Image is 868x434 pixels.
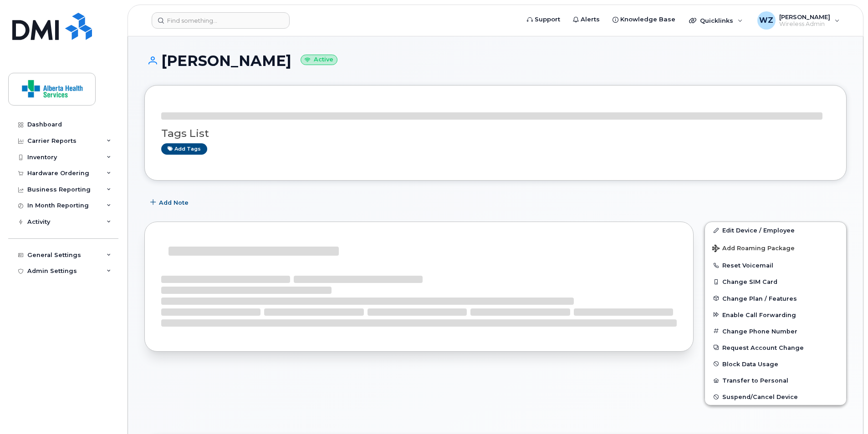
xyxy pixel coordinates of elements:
[705,307,846,323] button: Enable Call Forwarding
[144,53,847,69] h1: [PERSON_NAME]
[705,273,846,290] button: Change SIM Card
[705,389,846,405] button: Suspend/Cancel Device
[161,143,207,155] a: Add tags
[722,311,796,318] span: Enable Call Forwarding
[705,238,846,257] button: Add Roaming Package
[722,394,798,400] span: Suspend/Cancel Device
[159,198,189,207] span: Add Note
[705,323,846,339] button: Change Phone Number
[301,55,337,65] small: Active
[144,194,196,211] button: Add Note
[705,356,846,372] button: Block Data Usage
[705,290,846,307] button: Change Plan / Features
[705,339,846,356] button: Request Account Change
[705,372,846,389] button: Transfer to Personal
[705,257,846,273] button: Reset Voicemail
[722,295,797,302] span: Change Plan / Features
[712,245,795,253] span: Add Roaming Package
[161,128,830,139] h3: Tags List
[705,222,846,238] a: Edit Device / Employee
